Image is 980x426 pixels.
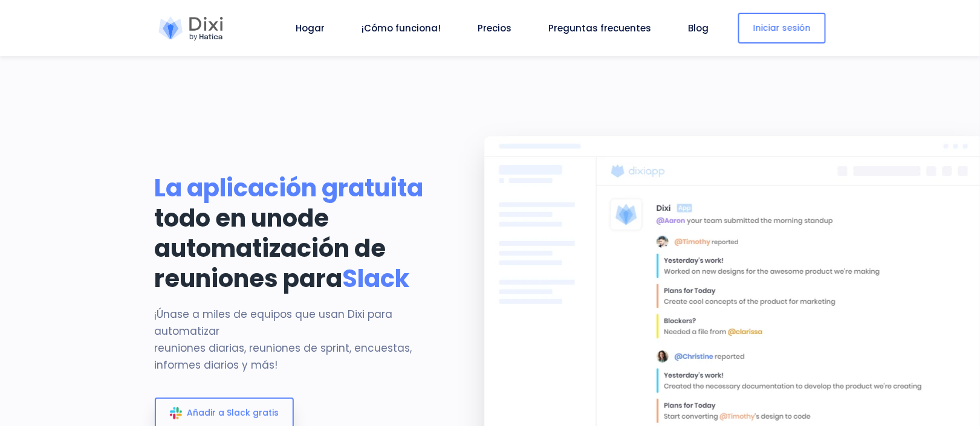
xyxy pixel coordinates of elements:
font: ¡Únase a miles de equipos que usan Dixi para automatizar [155,307,393,338]
font: Hogar [296,22,325,34]
font: La aplicación gratuita [155,171,424,205]
font: Precios [478,22,512,34]
a: Blog [684,21,714,35]
a: ¡Cómo funciona! [357,21,446,35]
a: Preguntas frecuentes [544,21,657,35]
font: Iniciar sesión [753,22,811,34]
font: Blog [689,22,709,34]
a: Hogar [291,21,330,35]
font: Añadir a Slack gratis [187,407,279,419]
font: de automatización de reuniones para [155,201,386,295]
font: reuniones diarias, reuniones de sprint, encuestas, informes diarios y más! [155,341,412,372]
a: Precios [473,21,517,35]
font: Preguntas frecuentes [549,22,652,34]
font: Slack [343,262,410,295]
img: slack_icon_color.svg [170,407,182,419]
font: todo en uno [155,201,298,235]
a: Iniciar sesión [738,13,826,44]
font: ¡Cómo funciona! [362,22,441,34]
